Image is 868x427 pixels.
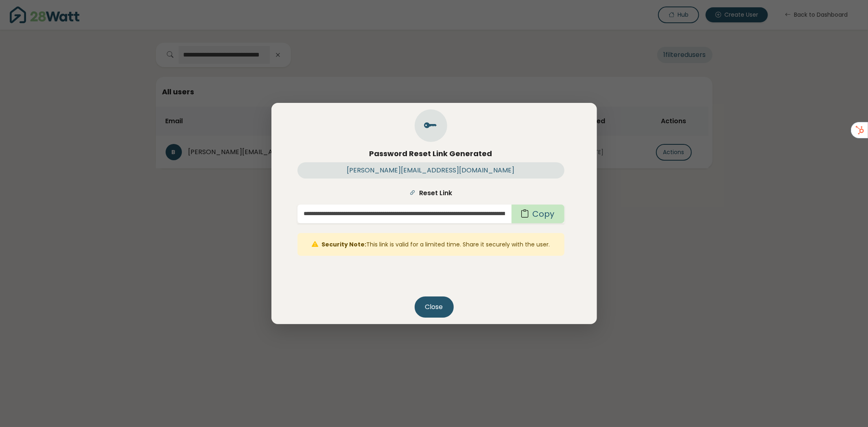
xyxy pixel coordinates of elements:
[415,296,454,318] button: Close
[321,240,366,248] strong: Security Note:
[297,188,564,198] label: Reset Link
[297,162,564,179] div: [PERSON_NAME][EMAIL_ADDRESS][DOMAIN_NAME]
[321,240,550,248] small: This link is valid for a limited time. Share it securely with the user.
[512,205,564,223] button: Copy
[297,148,564,159] h5: Password Reset Link Generated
